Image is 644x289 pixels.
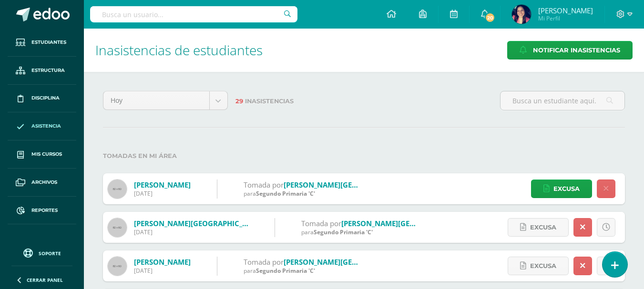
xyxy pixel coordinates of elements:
span: Mi Perfil [538,14,593,22]
span: Disciplina [31,94,60,102]
a: Estudiantes [8,29,76,57]
a: [PERSON_NAME][GEOGRAPHIC_DATA] [284,257,413,267]
a: [PERSON_NAME][GEOGRAPHIC_DATA] [341,219,471,228]
a: Mis cursos [8,140,76,169]
input: Busca un usuario... [90,6,297,22]
div: [DATE] [134,267,191,275]
img: 60x60 [108,257,127,276]
input: Busca un estudiante aquí... [501,91,624,110]
a: Asistencia [8,112,76,140]
span: Tomada por [244,180,284,189]
a: Excusa [508,257,569,275]
span: Hoy [111,91,202,110]
span: Segundo Primaria 'C' [256,267,315,275]
span: Cerrar panel [27,277,63,283]
span: Excusa [553,180,580,198]
span: Estructura [31,67,65,74]
span: Tomada por [301,219,341,228]
span: Soporte [39,250,61,257]
span: Notificar Inasistencias [533,41,620,59]
a: Hoy [103,91,227,110]
a: Estructura [8,57,76,85]
span: Asistencia [31,122,61,130]
span: 29 [235,98,243,105]
a: Reportes [8,197,76,225]
img: 60x60 [108,218,127,237]
a: [PERSON_NAME][GEOGRAPHIC_DATA] [134,219,264,228]
span: Excusa [530,219,556,236]
span: Archivos [31,179,57,186]
a: [PERSON_NAME][GEOGRAPHIC_DATA] [284,180,413,189]
span: Inasistencias [245,98,294,105]
a: Soporte [11,246,72,259]
span: Inasistencias de estudiantes [95,41,263,59]
div: [DATE] [134,228,248,236]
a: Notificar Inasistencias [507,41,633,60]
label: Tomadas en mi área [103,146,625,166]
span: Mis cursos [31,150,62,158]
span: Tomada por [244,257,284,267]
a: Archivos [8,169,76,197]
span: Segundo Primaria 'C' [314,228,373,236]
div: [DATE] [134,189,191,198]
span: [PERSON_NAME] [538,6,593,15]
span: 20 [485,12,495,23]
img: 60x60 [108,179,127,199]
div: para [244,267,358,275]
div: para [301,228,416,236]
img: 1ddc30fbb94eda4e92d8232ccb25b2c3.png [512,5,531,24]
a: Disciplina [8,85,76,113]
a: [PERSON_NAME] [134,180,191,189]
span: Segundo Primaria 'C' [256,189,315,198]
div: para [244,189,358,198]
a: [PERSON_NAME] [134,257,191,267]
span: Excusa [530,257,556,275]
span: Reportes [31,207,58,214]
span: Estudiantes [31,39,66,46]
a: Excusa [508,218,569,237]
a: Excusa [531,179,592,198]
